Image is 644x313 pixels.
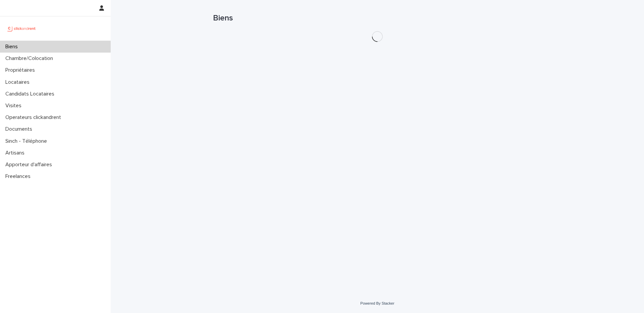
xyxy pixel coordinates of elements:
h1: Biens [213,13,542,23]
p: Sinch - Téléphone [3,138,52,144]
p: Chambre/Colocation [3,55,58,62]
p: Freelances [3,173,36,180]
p: Candidats Locataires [3,91,60,97]
p: Biens [3,44,23,50]
p: Operateurs clickandrent [3,114,66,121]
p: Visites [3,103,27,109]
p: Locataires [3,79,35,85]
p: Propriétaires [3,67,40,73]
p: Artisans [3,150,30,156]
a: Powered By Stacker [360,301,394,305]
img: UCB0brd3T0yccxBKYDjQ [5,22,38,35]
p: Documents [3,126,38,132]
p: Apporteur d'affaires [3,162,57,168]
